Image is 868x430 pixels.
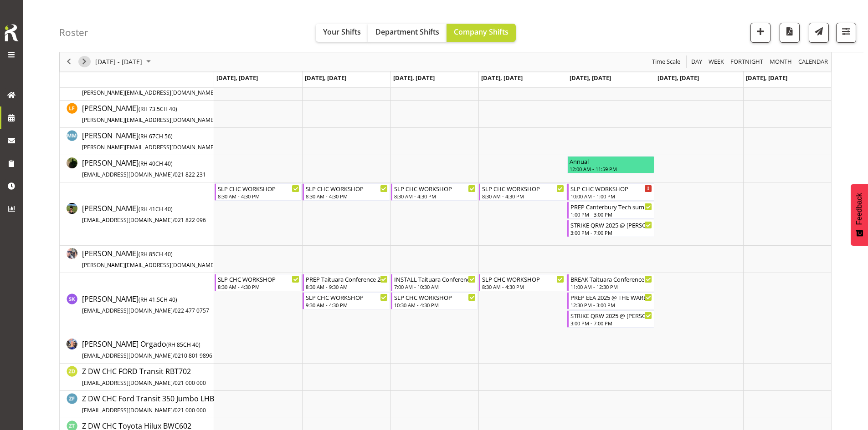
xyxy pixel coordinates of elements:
[708,56,725,68] span: Week
[303,183,390,201] div: Rosey McKimmie"s event - SLP CHC WORKSHOP Begin From Tuesday, September 2, 2025 at 8:30:00 AM GMT...
[797,56,829,68] span: calendar
[570,157,652,166] div: Annual
[82,248,249,269] span: [PERSON_NAME]
[175,307,209,314] span: 022 477 0757
[82,203,206,224] span: [PERSON_NAME]
[140,296,160,304] span: RH 41.5
[82,248,249,270] a: [PERSON_NAME](RH 85CH 40)[PERSON_NAME][EMAIL_ADDRESS][DOMAIN_NAME]
[60,128,214,155] td: Matt McFarlane resource
[651,56,682,68] button: Time Scale
[63,56,75,68] button: Previous
[82,116,216,124] span: [PERSON_NAME][EMAIL_ADDRESS][DOMAIN_NAME]
[173,352,175,359] span: /
[60,336,214,364] td: Wiliam Cordeiro Orgado resource
[82,293,209,315] a: [PERSON_NAME](RH 41.5CH 40)[EMAIL_ADDRESS][DOMAIN_NAME]/022 477 0757
[657,74,699,82] span: [DATE], [DATE]
[175,352,212,359] span: 0210 801 9896
[61,52,77,71] div: previous period
[836,23,856,43] button: Filter Shifts
[394,274,476,283] div: INSTALL Taituara Conference 2025 @ [GEOGRAPHIC_DATA] On Site @ 0730
[82,89,216,96] span: [PERSON_NAME][EMAIL_ADDRESS][DOMAIN_NAME]
[92,52,156,71] div: September 01 - 07, 2025
[173,216,175,224] span: /
[729,56,764,68] span: Fortnight
[479,274,566,291] div: Stuart Korunic"s event - SLP CHC WORKSHOP Begin From Thursday, September 4, 2025 at 8:30:00 AM GM...
[481,74,523,82] span: [DATE], [DATE]
[570,229,652,236] div: 3:00 PM - 7:00 PM
[651,56,681,68] span: Time Scale
[797,56,830,68] button: Month
[482,184,564,193] div: SLP CHC WORKSHOP
[173,171,175,178] span: /
[567,292,654,309] div: Stuart Korunic"s event - PREP EEA 2025 @ THE WAREHOUSE Begin From Friday, September 5, 2025 at 12...
[175,379,206,387] span: 021 000 000
[82,379,173,387] span: [EMAIL_ADDRESS][DOMAIN_NAME]
[173,379,175,387] span: /
[570,184,652,193] div: SLP CHC WORKSHOP
[306,301,387,309] div: 9:30 AM - 4:30 PM
[60,391,214,418] td: Z DW CHC Ford Transit 350 Jumbo LHB202 resource
[94,56,155,68] button: September 2025
[82,158,206,179] span: [PERSON_NAME]
[82,339,212,360] a: [PERSON_NAME] Orgado(RH 85CH 40)[EMAIL_ADDRESS][DOMAIN_NAME]/0210 801 9896
[140,250,155,258] span: RH 85
[82,203,206,225] a: [PERSON_NAME](RH 41CH 40)[EMAIL_ADDRESS][DOMAIN_NAME]/021 822 096
[215,274,302,291] div: Stuart Korunic"s event - SLP CHC WORKSHOP Begin From Monday, September 1, 2025 at 8:30:00 AM GMT+...
[218,274,299,283] div: SLP CHC WORKSHOP
[82,394,226,415] span: Z DW CHC Ford Transit 350 Jumbo LHB202
[769,56,793,68] span: Month
[690,56,703,68] span: Day
[391,274,478,291] div: Stuart Korunic"s event - INSTALL Taituara Conference 2025 @ CHC Town Hall On Site @ 0730 Begin Fr...
[780,23,800,43] button: Download a PDF of the roster according to the set date range.
[306,192,387,200] div: 8:30 AM - 4:30 PM
[570,319,652,327] div: 3:00 PM - 7:00 PM
[306,274,387,283] div: PREP Taituara Conference 2025 @ WAREHOUSE
[82,157,206,179] a: [PERSON_NAME](RH 40CH 40)[EMAIL_ADDRESS][DOMAIN_NAME]/021 822 231
[570,220,652,229] div: STRIKE QRW 2025 @ [PERSON_NAME] On Site @ 1530
[82,103,249,124] span: [PERSON_NAME]
[375,27,439,37] span: Department Shifts
[305,74,346,82] span: [DATE], [DATE]
[139,250,173,258] span: ( CH 40)
[173,406,175,414] span: /
[570,301,652,309] div: 12:30 PM - 3:00 PM
[570,311,652,320] div: STRIKE QRW 2025 @ [PERSON_NAME] On Site @ 1530
[94,56,143,68] span: [DATE] - [DATE]
[139,205,173,213] span: ( CH 40)
[482,192,564,200] div: 8:30 AM - 4:30 PM
[303,292,390,309] div: Stuart Korunic"s event - SLP CHC WORKSHOP Begin From Tuesday, September 2, 2025 at 9:30:00 AM GMT...
[394,283,476,290] div: 7:00 AM - 10:30 AM
[454,27,508,37] span: Company Shifts
[570,293,652,302] div: PREP EEA 2025 @ THE WAREHOUSE
[60,364,214,391] td: Z DW CHC FORD Transit RBT702 resource
[482,283,564,290] div: 8:30 AM - 4:30 PM
[82,130,249,152] a: [PERSON_NAME](RH 67CH 56)[PERSON_NAME][EMAIL_ADDRESS][DOMAIN_NAME]
[82,261,216,269] span: [PERSON_NAME][EMAIL_ADDRESS][DOMAIN_NAME]
[82,366,206,388] a: Z DW CHC FORD Transit RBT702[EMAIL_ADDRESS][DOMAIN_NAME]/021 000 000
[140,105,160,113] span: RH 73.5
[82,406,173,414] span: [EMAIL_ADDRESS][DOMAIN_NAME]
[82,171,173,178] span: [EMAIL_ADDRESS][DOMAIN_NAME]
[82,294,209,315] span: [PERSON_NAME]
[567,310,654,328] div: Stuart Korunic"s event - STRIKE QRW 2025 @ TE PAE On Site @ 1530 Begin From Friday, September 5, ...
[216,74,258,82] span: [DATE], [DATE]
[175,406,206,414] span: 021 000 000
[570,74,611,82] span: [DATE], [DATE]
[82,352,173,359] span: [EMAIL_ADDRESS][DOMAIN_NAME]
[173,307,175,314] span: /
[394,192,476,200] div: 8:30 AM - 4:30 PM
[60,182,214,246] td: Rosey McKimmie resource
[570,283,652,290] div: 11:00 AM - 12:30 PM
[809,23,829,43] button: Send a list of all shifts for the selected filtered period to all rostered employees.
[323,27,361,37] span: Your Shifts
[218,184,299,193] div: SLP CHC WORKSHOP
[166,341,200,349] span: ( CH 40)
[368,24,447,42] button: Department Shifts
[218,283,299,290] div: 8:30 AM - 4:30 PM
[82,143,216,151] span: [PERSON_NAME][EMAIL_ADDRESS][DOMAIN_NAME]
[391,183,478,201] div: Rosey McKimmie"s event - SLP CHC WORKSHOP Begin From Wednesday, September 3, 2025 at 8:30:00 AM G...
[447,24,516,42] button: Company Shifts
[175,171,206,178] span: 021 822 231
[482,274,564,283] div: SLP CHC WORKSHOP
[175,216,206,224] span: 021 822 096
